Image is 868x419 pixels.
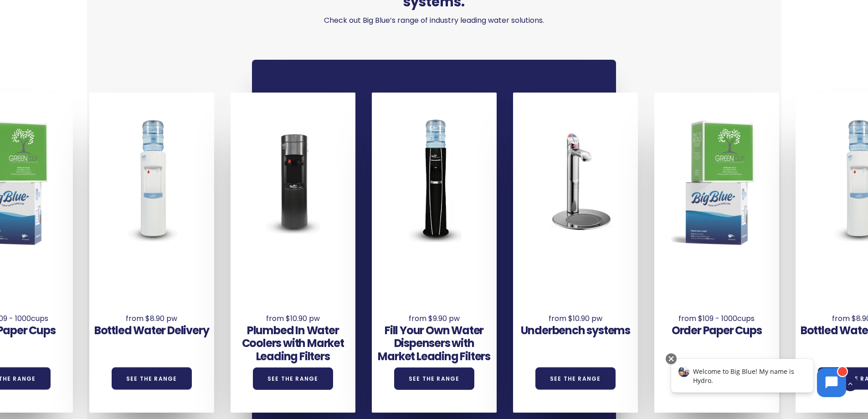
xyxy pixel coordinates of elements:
a: Order Paper Cups [672,323,762,338]
a: Underbench systems [521,323,630,338]
a: See the Range [394,367,474,390]
p: Check out Big Blue’s range of industry leading water solutions. [252,14,616,27]
a: See the Range [535,367,616,390]
a: See the Range [112,367,192,390]
a: See the Range [253,367,333,390]
iframe: Chatbot [662,352,855,406]
a: Plumbed In Water Coolers with Market Leading Filters [242,323,344,364]
a: Fill Your Own Water Dispensers with Market Leading Filters [378,323,490,364]
a: Bottled Water Delivery [94,323,209,338]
